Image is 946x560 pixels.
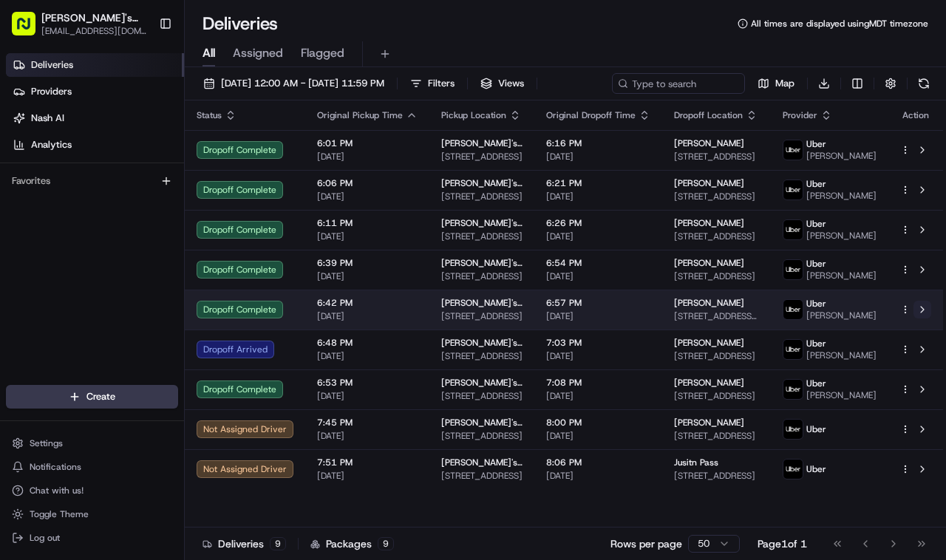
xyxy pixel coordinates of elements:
span: [PERSON_NAME]'s Thai [41,10,147,25]
span: 6:06 PM [317,177,418,189]
p: Welcome 👋 [15,59,269,83]
span: Notifications [30,461,81,473]
button: Filters [404,73,461,94]
span: 6:53 PM [317,377,418,389]
input: Type to search [612,73,745,94]
span: [DATE] [317,350,418,362]
img: uber-new-logo.jpeg [783,260,803,279]
span: Pylon [147,250,179,262]
span: [STREET_ADDRESS] [674,231,759,242]
span: Flagged [301,44,344,62]
span: Pickup Location [441,109,506,121]
img: Nash [15,15,44,44]
h1: Deliveries [203,12,278,35]
button: Toggle Theme [6,504,178,525]
div: We're available if you need us! [50,156,187,168]
div: Page 1 of 1 [758,536,807,551]
span: [DATE] [546,430,650,442]
span: [DATE] [317,270,418,282]
span: [DATE] 12:00 AM - [DATE] 11:59 PM [221,77,384,90]
span: [STREET_ADDRESS] [441,270,523,282]
span: Uber [806,178,826,190]
span: [STREET_ADDRESS] [441,470,523,482]
span: API Documentation [140,214,237,229]
span: [PERSON_NAME] [674,177,744,189]
span: 7:03 PM [546,337,650,349]
span: [DATE] [546,350,650,362]
span: Providers [31,85,72,98]
button: Chat with us! [6,480,178,501]
span: [PERSON_NAME] [674,417,744,428]
div: 💻 [125,216,137,228]
span: 6:54 PM [546,257,650,269]
button: [EMAIL_ADDRESS][DOMAIN_NAME] [41,25,147,37]
span: Toggle Theme [30,508,89,520]
span: [PERSON_NAME]'s Thai [441,177,523,189]
span: Log out [30,532,60,544]
button: Refresh [913,73,934,94]
span: [DATE] [546,151,650,163]
span: Analytics [31,138,72,151]
span: [DATE] [546,470,650,482]
span: 6:39 PM [317,257,418,269]
img: uber-new-logo.jpeg [783,340,803,359]
div: 9 [270,537,286,550]
div: 9 [378,537,394,550]
span: [PERSON_NAME] [806,349,877,361]
span: 6:26 PM [546,217,650,229]
span: Uber [806,338,826,349]
span: All [203,44,215,62]
span: [DATE] [546,191,650,202]
span: Views [498,77,524,90]
span: Uber [806,298,826,310]
span: [STREET_ADDRESS] [441,191,523,202]
span: Provider [783,109,817,121]
p: Rows per page [610,536,682,551]
img: uber-new-logo.jpeg [783,420,803,439]
span: Jusitn Pass [674,457,718,468]
button: Settings [6,433,178,454]
span: [PERSON_NAME] [806,310,877,321]
span: 8:06 PM [546,457,650,468]
div: Favorites [6,169,178,193]
span: [PERSON_NAME]'s Thai [441,457,523,468]
span: Uber [806,138,826,150]
button: Start new chat [251,146,269,163]
span: [DATE] [317,430,418,442]
span: 7:51 PM [317,457,418,468]
span: [DATE] [317,310,418,322]
span: [PERSON_NAME]'s Thai [441,297,523,309]
img: 1736555255976-a54dd68f-1ca7-489b-9aae-adbdc363a1c4 [15,141,41,168]
span: [PERSON_NAME] [674,337,744,349]
span: [DATE] [317,231,418,242]
div: Packages [310,536,394,551]
span: Nash AI [31,112,64,125]
span: Status [197,109,222,121]
span: Uber [806,218,826,230]
a: Deliveries [6,53,184,77]
span: 6:21 PM [546,177,650,189]
span: [PERSON_NAME] [806,389,877,401]
span: Dropoff Location [674,109,743,121]
img: uber-new-logo.jpeg [783,460,803,479]
span: [DATE] [546,390,650,402]
span: [STREET_ADDRESS] [441,350,523,362]
a: 📗Knowledge Base [9,208,119,235]
span: Uber [806,258,826,270]
span: [DATE] [317,151,418,163]
a: Nash AI [6,106,184,130]
span: Uber [806,463,826,475]
span: Filters [428,77,455,90]
span: [DATE] [546,310,650,322]
span: All times are displayed using MDT timezone [751,18,928,30]
span: [STREET_ADDRESS] [441,310,523,322]
div: 📗 [15,216,27,228]
img: uber-new-logo.jpeg [783,140,803,160]
span: 6:48 PM [317,337,418,349]
span: Uber [806,378,826,389]
span: 6:11 PM [317,217,418,229]
img: uber-new-logo.jpeg [783,380,803,399]
button: [DATE] 12:00 AM - [DATE] 11:59 PM [197,73,391,94]
span: [PERSON_NAME]'s Thai [441,137,523,149]
img: uber-new-logo.jpeg [783,220,803,239]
